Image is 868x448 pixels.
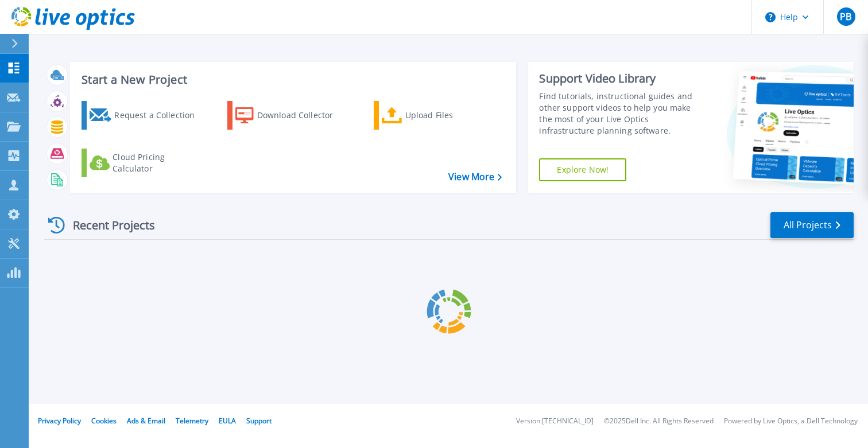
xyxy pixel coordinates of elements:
a: Ads & Email [127,416,165,426]
a: EULA [219,416,236,426]
div: Request a Collection [114,104,206,127]
h3: Start a New Project [82,73,502,86]
a: Download Collector [227,101,355,130]
a: Explore Now! [539,158,626,181]
a: View More [448,172,502,182]
div: Recent Projects [44,211,170,239]
div: Find tutorials, instructional guides and other support videos to help you make the most of your L... [539,91,703,137]
li: Version: [TECHNICAL_ID] [516,418,594,425]
li: Powered by Live Optics, a Dell Technology [724,418,858,425]
span: PB [840,12,851,21]
li: © 2025 Dell Inc. All Rights Reserved [604,418,714,425]
a: Privacy Policy [38,416,81,426]
div: Cloud Pricing Calculator [113,151,204,174]
a: Cookies [91,416,117,426]
a: Support [246,416,272,426]
div: Download Collector [257,104,349,127]
a: Telemetry [176,416,208,426]
a: All Projects [770,212,854,238]
a: Upload Files [374,101,502,130]
a: Request a Collection [82,101,210,130]
div: Upload Files [405,104,497,127]
div: Support Video Library [539,71,703,86]
a: Cloud Pricing Calculator [82,149,210,177]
